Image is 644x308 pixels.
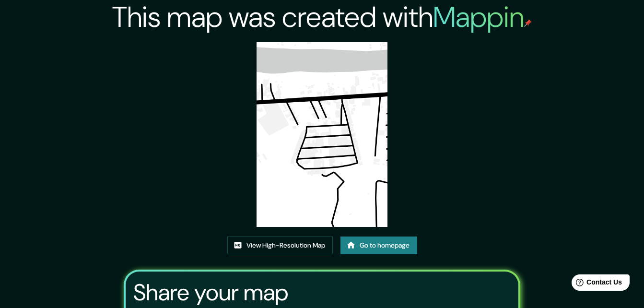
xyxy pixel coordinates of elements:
a: Go to homepage [340,237,417,254]
h3: Share your map [133,279,288,306]
iframe: Help widget launcher [559,271,633,297]
img: created-map [257,42,387,227]
img: mappin-pin [524,19,532,27]
a: View High-Resolution Map [227,237,333,254]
